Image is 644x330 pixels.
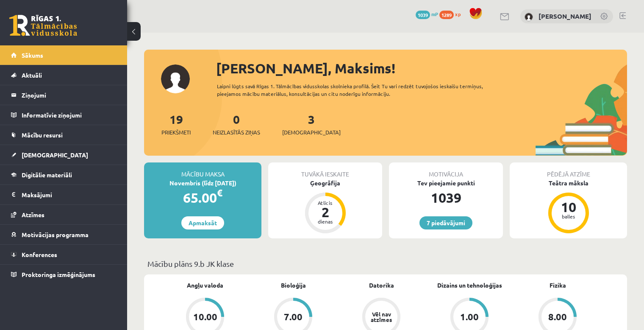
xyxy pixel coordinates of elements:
a: Digitālie materiāli [11,165,117,185]
a: 7 piedāvājumi [419,216,472,229]
span: Aktuāli [22,71,42,79]
a: Ģeogrāfija Atlicis 2 dienas [268,179,382,235]
legend: Informatīvie ziņojumi [22,105,117,125]
div: Ģeogrāfija [268,179,382,187]
div: 65.00 [144,187,261,208]
div: Laipni lūgts savā Rīgas 1. Tālmācības vidusskolas skolnieka profilā. Šeit Tu vari redzēt tuvojošo... [217,82,507,98]
span: mP [431,11,438,17]
legend: Maksājumi [22,185,117,204]
span: xp [455,11,461,17]
a: Motivācijas programma [11,225,117,244]
span: 1039 [416,11,430,19]
img: Maksims Nevedomijs [525,13,533,21]
a: Angļu valoda [187,281,223,290]
a: 19Priekšmeti [161,112,191,137]
legend: Ziņojumi [22,85,117,105]
span: Motivācijas programma [22,231,89,238]
span: Proktoringa izmēģinājums [22,271,95,278]
div: 2 [313,205,338,219]
div: Pēdējā atzīme [510,162,627,179]
div: Mācību maksa [144,162,261,179]
a: 0Neizlasītās ziņas [213,112,260,137]
div: 10 [556,200,581,214]
span: Neizlasītās ziņas [213,128,260,137]
a: Fizika [550,281,566,290]
a: Bioloģija [281,281,306,290]
div: Motivācija [389,162,503,179]
div: 7.00 [284,312,303,322]
a: Proktoringa izmēģinājums [11,265,117,284]
span: Priekšmeti [161,128,191,137]
div: Tev pieejamie punkti [389,179,503,187]
div: 1039 [389,187,503,208]
div: Vēl nav atzīmes [369,311,393,322]
a: Aktuāli [11,65,117,85]
div: balles [556,214,581,219]
span: Sākums [22,51,43,59]
div: 1.00 [460,312,479,322]
a: Dizains un tehnoloģijas [437,281,502,290]
div: 10.00 [193,312,217,322]
a: Ziņojumi [11,85,117,105]
p: Mācību plāns 9.b JK klase [147,258,624,269]
div: 8.00 [548,312,567,322]
a: Sākums [11,45,117,65]
div: Novembris (līdz [DATE]) [144,179,261,187]
a: Atzīmes [11,205,117,224]
span: Digitālie materiāli [22,171,72,179]
span: 1289 [439,11,454,19]
a: Rīgas 1. Tālmācības vidusskola [9,15,77,36]
span: Atzīmes [22,211,44,218]
a: 1039 mP [416,11,438,17]
span: [DEMOGRAPHIC_DATA] [282,128,341,137]
a: Konferences [11,245,117,264]
a: 1289 xp [439,11,465,17]
div: dienas [313,219,338,224]
div: Tuvākā ieskaite [268,162,382,179]
span: Konferences [22,251,57,258]
span: Mācību resursi [22,131,63,139]
a: Apmaksāt [181,216,224,229]
div: Atlicis [313,200,338,205]
a: [PERSON_NAME] [539,12,591,20]
span: € [217,187,222,199]
div: Teātra māksla [510,179,627,187]
div: [PERSON_NAME], Maksims! [216,58,627,78]
span: [DEMOGRAPHIC_DATA] [22,151,88,159]
a: Teātra māksla 10 balles [510,179,627,235]
a: [DEMOGRAPHIC_DATA] [11,145,117,165]
a: Datorika [369,281,394,290]
a: 3[DEMOGRAPHIC_DATA] [282,112,341,137]
a: Maksājumi [11,185,117,204]
a: Mācību resursi [11,125,117,145]
a: Informatīvie ziņojumi [11,105,117,125]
